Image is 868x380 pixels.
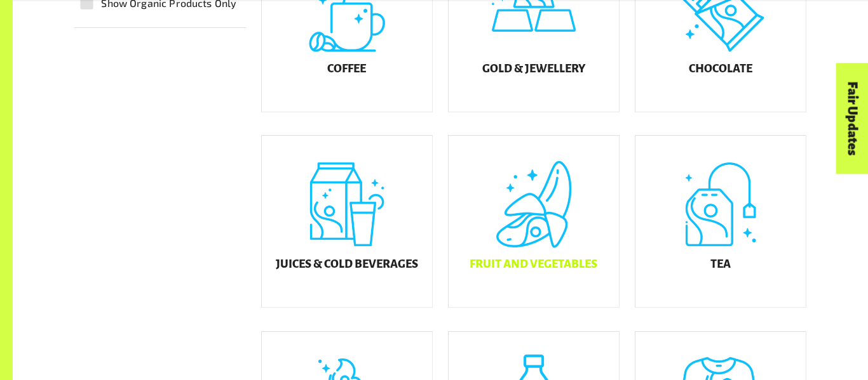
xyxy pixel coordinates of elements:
h5: Chocolate [689,63,752,75]
h5: Juices & Cold Beverages [276,258,418,271]
h5: Coffee [327,63,366,75]
a: Tea [635,135,806,308]
a: Fruit and Vegetables [448,135,620,308]
h5: Gold & Jewellery [482,63,585,75]
h5: Tea [710,258,731,271]
h5: Fruit and Vegetables [470,258,597,271]
a: Juices & Cold Beverages [261,135,433,308]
